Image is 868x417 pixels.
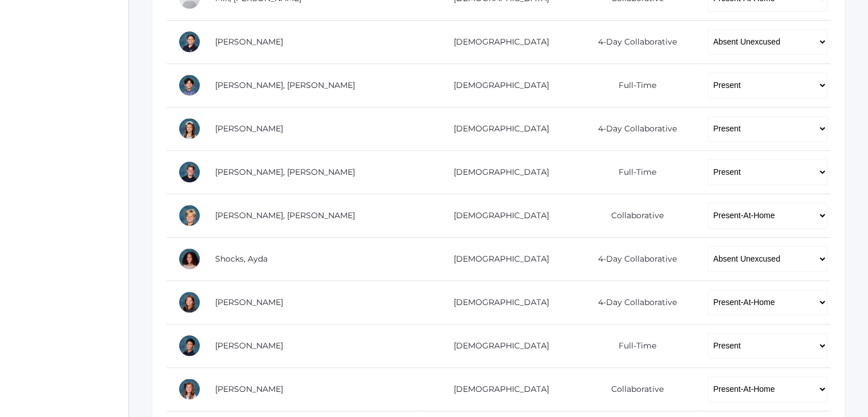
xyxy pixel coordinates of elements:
[178,378,201,400] div: Arielle White
[215,210,355,220] a: [PERSON_NAME], [PERSON_NAME]
[423,280,571,324] td: [DEMOGRAPHIC_DATA]
[215,384,283,394] a: [PERSON_NAME]
[423,194,571,237] td: [DEMOGRAPHIC_DATA]
[178,161,201,183] div: Ryder Roberts
[423,150,571,194] td: [DEMOGRAPHIC_DATA]
[215,80,355,90] a: [PERSON_NAME], [PERSON_NAME]
[423,20,571,63] td: [DEMOGRAPHIC_DATA]
[215,167,355,177] a: [PERSON_NAME], [PERSON_NAME]
[571,20,696,63] td: 4-Day Collaborative
[178,74,201,97] div: Hudson Purser
[215,123,283,134] a: [PERSON_NAME]
[178,247,201,270] div: Ayda Shocks
[178,334,201,357] div: Matteo Soratorio
[178,204,201,227] div: Levi Sergey
[423,237,571,280] td: [DEMOGRAPHIC_DATA]
[215,37,283,47] a: [PERSON_NAME]
[571,107,696,150] td: 4-Day Collaborative
[423,107,571,150] td: [DEMOGRAPHIC_DATA]
[215,340,283,351] a: [PERSON_NAME]
[571,280,696,324] td: 4-Day Collaborative
[571,324,696,367] td: Full-Time
[571,194,696,237] td: Collaborative
[215,297,283,307] a: [PERSON_NAME]
[178,30,201,53] div: Aiden Oceguera
[423,367,571,411] td: [DEMOGRAPHIC_DATA]
[571,63,696,107] td: Full-Time
[178,291,201,314] div: Ayla Smith
[423,63,571,107] td: [DEMOGRAPHIC_DATA]
[571,237,696,280] td: 4-Day Collaborative
[423,324,571,367] td: [DEMOGRAPHIC_DATA]
[571,150,696,194] td: Full-Time
[178,117,201,140] div: Reagan Reynolds
[215,254,268,264] a: Shocks, Ayda
[571,367,696,411] td: Collaborative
